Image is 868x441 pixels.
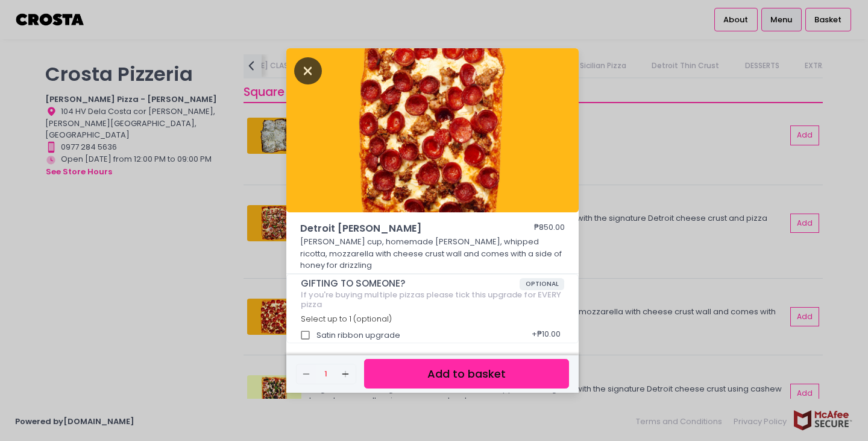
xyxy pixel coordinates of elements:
div: + ₱10.00 [527,324,564,347]
div: ₱850.00 [534,221,565,236]
button: Close [294,64,322,76]
div: If you're buying multiple pizzas please tick this upgrade for EVERY pizza [301,290,565,309]
button: Add to basket [364,359,569,389]
span: GIFTING TO SOMEONE? [301,278,520,289]
span: OPTIONAL [520,278,565,290]
img: Detroit Roni Salciccia [286,48,579,212]
span: Select up to 1 (optional) [301,314,392,324]
p: [PERSON_NAME] cup, homemade [PERSON_NAME], whipped ricotta, mozzarella with cheese crust wall and... [300,236,565,271]
span: Detroit [PERSON_NAME] [300,221,499,236]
